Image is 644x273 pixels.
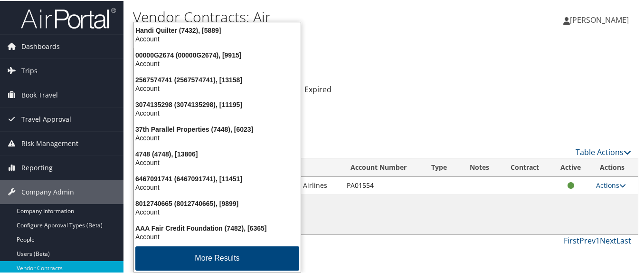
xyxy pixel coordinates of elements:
[576,146,631,156] a: Table Actions
[21,131,78,155] span: Risk Management
[128,157,306,166] div: Account
[592,157,638,176] th: Actions
[128,99,306,108] div: 3074135298 (3074135298), [11195]
[21,155,53,179] span: Reporting
[128,83,306,92] div: Account
[128,174,306,182] div: 6467091741 (6467091741), [11451]
[128,198,306,207] div: 8012740665 (8012740665), [9899]
[128,207,306,215] div: Account
[128,232,306,240] div: Account
[21,179,74,203] span: Company Admin
[133,32,293,45] a: Unity Advisory Group
[128,124,306,133] div: 37th Parallel Properties (7448), [6023]
[21,107,71,130] span: Travel Approval
[21,34,60,58] span: Dashboards
[128,25,306,34] div: Handi Quilter (7432), [5889]
[616,234,631,245] a: Last
[579,234,596,245] a: Prev
[128,149,306,157] div: 4748 (4748), [13806]
[597,180,626,189] a: Actions
[128,133,306,141] div: Account
[550,157,591,176] th: Active: activate to sort column ascending
[563,5,638,33] a: [PERSON_NAME]
[564,234,579,245] a: First
[135,245,299,270] button: More Results
[342,157,423,176] th: Account Number: activate to sort column ascending
[570,14,629,24] span: [PERSON_NAME]
[21,82,58,106] span: Book Travel
[128,75,306,83] div: 2567574741 (2567574741), [13158]
[128,223,306,232] div: AAA Fair Credit Foundation (7482), [6365]
[423,157,459,176] th: Type: activate to sort column ascending
[596,234,600,245] a: 1
[342,176,423,193] td: PA01554
[500,157,550,176] th: Contract: activate to sort column ascending
[459,157,499,176] th: Notes: activate to sort column ascending
[304,83,331,94] a: Expired
[600,234,616,245] a: Next
[128,108,306,117] div: Account
[133,104,638,130] div: There are contracts.
[128,50,306,58] div: 00000G2674 (00000G2674), [9915]
[21,6,116,29] img: airportal-logo.png
[133,6,470,26] h1: Vendor Contracts: Air
[21,58,38,82] span: Trips
[128,34,306,42] div: Account
[128,182,306,191] div: Account
[128,58,306,67] div: Account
